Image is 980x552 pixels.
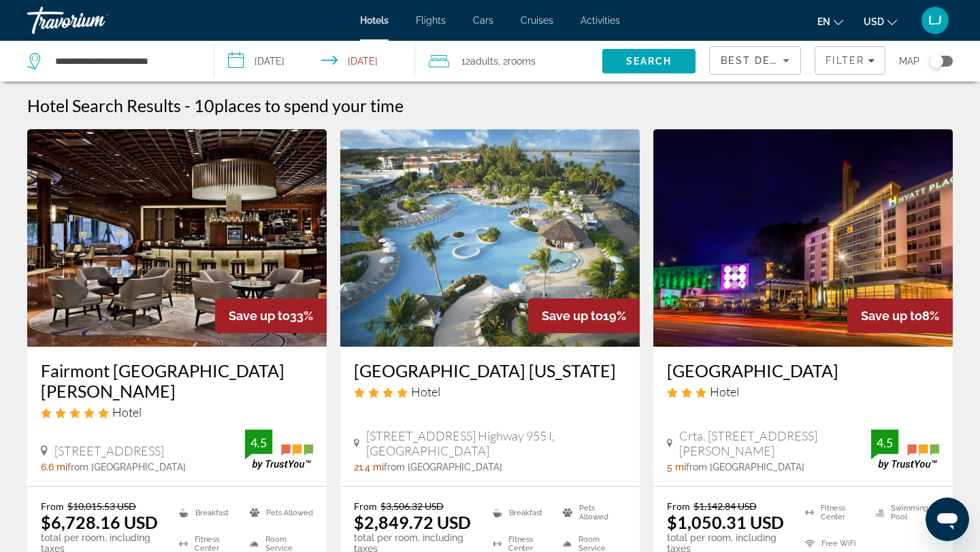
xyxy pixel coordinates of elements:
[667,500,690,512] span: From
[871,434,898,451] div: 4.5
[470,56,498,67] span: Adults
[521,15,553,26] a: Cruises
[928,14,942,27] span: LJ
[667,384,939,399] div: 3 star Hotel
[184,95,191,116] span: -
[354,384,626,399] div: 4 star Hotel
[498,52,536,71] span: , 2
[686,462,804,472] span: from [GEOGRAPHIC_DATA]
[340,129,640,347] img: Hyatt Regency Grand Reserve Puerto Rico
[693,500,757,512] del: $1,142.84 USD
[581,15,620,26] a: Activities
[798,500,868,525] li: Fitness Center
[917,6,953,35] button: User Menu
[461,52,498,71] span: 12
[416,15,446,26] a: Flights
[354,360,626,381] a: [GEOGRAPHIC_DATA] [US_STATE]
[54,443,164,458] span: [STREET_ADDRESS]
[508,56,536,67] span: rooms
[602,49,696,73] button: Search
[542,309,603,323] span: Save up to
[384,462,502,472] span: from [GEOGRAPHIC_DATA]
[864,16,884,27] span: USD
[817,16,830,27] span: en
[679,428,871,458] span: Crta. [STREET_ADDRESS][PERSON_NAME]
[41,404,313,419] div: 5 star Hotel
[667,360,939,381] a: [GEOGRAPHIC_DATA]
[721,52,789,69] mat-select: Sort by
[653,129,953,347] img: Hyatt Place Bayamon
[815,46,885,75] button: Filters
[528,298,640,333] div: 19%
[667,512,784,532] ins: $1,050.31 USD
[67,462,186,472] span: from [GEOGRAPHIC_DATA]
[919,55,953,67] button: Toggle map
[861,309,922,323] span: Save up to
[415,41,602,82] button: Travelers: 12 adults, 0 children
[667,462,686,472] span: 5 mi
[710,384,739,399] span: Hotel
[27,129,327,347] img: Fairmont El San Juan Hotel
[214,95,404,116] span: places to spend your time
[871,430,939,470] img: TrustYou guest rating badge
[41,462,67,472] span: 6.6 mi
[473,15,493,26] a: Cars
[864,12,897,31] button: Change currency
[41,360,313,401] a: Fairmont [GEOGRAPHIC_DATA][PERSON_NAME]
[626,56,672,67] span: Search
[926,498,969,541] iframe: Button to launch messaging window
[172,500,242,525] li: Breakfast
[215,298,327,333] div: 33%
[899,52,919,71] span: Map
[817,12,843,31] button: Change language
[411,384,440,399] span: Hotel
[354,512,471,532] ins: $2,849.72 USD
[354,500,377,512] span: From
[229,309,290,323] span: Save up to
[366,428,626,458] span: [STREET_ADDRESS] Highway 955 I, [GEOGRAPHIC_DATA]
[41,500,64,512] span: From
[869,500,939,525] li: Swimming Pool
[214,41,415,82] button: Select check in and out date
[380,500,444,512] del: $3,506.32 USD
[54,51,193,71] input: Search hotel destination
[556,500,626,525] li: Pets Allowed
[354,462,384,472] span: 21.4 mi
[826,55,864,66] span: Filter
[245,430,313,470] img: TrustYou guest rating badge
[847,298,953,333] div: 8%
[67,500,136,512] del: $10,015.53 USD
[27,95,181,116] h1: Hotel Search Results
[721,55,791,66] span: Best Deals
[245,434,272,451] div: 4.5
[27,3,163,38] a: Travorium
[112,404,142,419] span: Hotel
[243,500,313,525] li: Pets Allowed
[486,500,556,525] li: Breakfast
[41,512,158,532] ins: $6,728.16 USD
[194,95,404,116] h2: 10
[360,15,389,26] a: Hotels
